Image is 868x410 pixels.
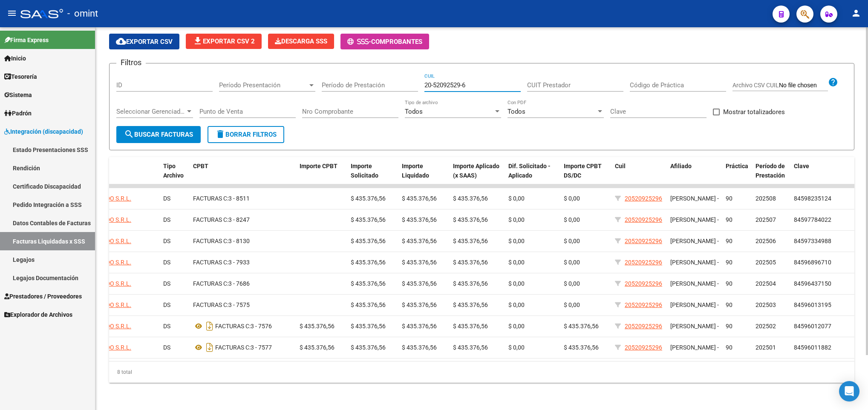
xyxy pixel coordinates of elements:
span: $ 435.376,56 [402,301,437,308]
div: 3 - 7577 [193,341,293,354]
button: Exportar CSV 2 [186,34,262,49]
span: 90 [726,238,732,244]
span: $ 435.376,56 [453,216,488,223]
span: $ 435.376,56 [453,280,488,287]
datatable-header-cell: Importe CPBT DS/DC [560,157,611,195]
span: Práctica [726,163,748,169]
button: Buscar Facturas [116,126,201,143]
span: DS [163,301,170,308]
span: FACTURAS C: [215,323,251,330]
span: $ 435.376,56 [402,280,437,287]
span: Inicio [4,54,26,63]
i: Descargar documento [204,319,215,333]
span: Archivo CSV CUIL [732,82,779,89]
span: Seleccionar Gerenciador [116,108,185,115]
span: $ 435.376,56 [453,259,488,266]
span: 84597334988 [794,238,831,244]
span: Integración (discapacidad) [4,127,83,136]
span: [PERSON_NAME] - [670,323,719,330]
span: FACTURAS C: [193,259,228,266]
span: Tipo Archivo [163,163,184,179]
span: 90 [726,344,732,351]
span: Período Presentación [219,81,308,89]
span: 20520925296 [625,323,662,330]
datatable-header-cell: Práctica [722,157,752,195]
span: 90 [726,301,732,308]
span: 84597784022 [794,216,831,223]
span: $ 0,00 [564,301,580,308]
span: Padrón [4,109,32,118]
datatable-header-cell: CPBT [190,157,296,195]
span: $ 0,00 [508,238,525,244]
mat-icon: cloud_download [116,36,126,46]
span: $ 0,00 [564,280,580,287]
datatable-header-cell: Clave [790,157,854,195]
span: Período de Prestación [756,163,785,179]
span: - omint [67,4,98,23]
span: DS [163,259,170,266]
span: $ 0,00 [508,195,525,202]
mat-icon: person [851,8,861,18]
span: $ 435.376,56 [402,323,437,330]
span: 202506 [756,238,776,244]
span: CPBT [193,163,208,169]
span: FACTURAS C: [215,344,251,351]
span: DS [163,216,170,223]
span: 90 [726,216,732,223]
span: $ 435.376,56 [453,323,488,330]
div: 3 - 7933 [193,258,293,267]
span: DS [163,238,170,244]
span: Afiliado [670,163,692,169]
span: Importe CPBT DS/DC [564,163,602,179]
button: -Comprobantes [340,34,429,49]
div: 3 - 8130 [193,236,293,246]
span: [PERSON_NAME] - [670,301,719,308]
span: 84596437150 [794,280,831,287]
div: 3 - 7575 [193,300,293,310]
div: 3 - 7576 [193,319,293,333]
span: $ 435.376,56 [351,195,386,202]
span: 20520925296 [625,216,662,223]
span: 20520925296 [625,344,662,351]
span: DS [163,344,170,351]
span: [PERSON_NAME] - [670,280,719,287]
span: $ 435.376,56 [300,344,335,351]
datatable-header-cell: Cuil [611,157,667,195]
span: Todos [405,108,423,115]
span: 84596011882 [794,344,831,351]
span: $ 0,00 [564,259,580,266]
i: Descargar documento [204,341,215,354]
span: 20520925296 [625,301,662,308]
span: $ 0,00 [508,280,525,287]
span: $ 435.376,56 [402,344,437,351]
span: FACTURAS C: [193,216,228,223]
mat-icon: menu [7,8,17,18]
span: Importe Liquidado [402,163,429,179]
span: $ 435.376,56 [453,344,488,351]
span: 90 [726,323,732,330]
datatable-header-cell: Dif. Solicitado - Aplicado [505,157,560,195]
span: 90 [726,259,732,266]
mat-icon: file_download [193,36,203,46]
span: Tesorería [4,72,37,81]
datatable-header-cell: Importe Aplicado (x SAAS) [450,157,505,195]
span: 20520925296 [625,195,662,202]
span: 84596896710 [794,259,831,266]
span: $ 0,00 [508,216,525,223]
span: $ 435.376,56 [453,301,488,308]
span: $ 0,00 [508,344,525,351]
span: Buscar Facturas [124,131,193,138]
span: Sistema [4,90,32,100]
span: 20520925296 [625,259,662,266]
span: $ 435.376,56 [402,259,437,266]
span: - [347,38,371,46]
div: 3 - 7686 [193,279,293,289]
span: $ 435.376,56 [402,238,437,244]
datatable-header-cell: Importe Liquidado [398,157,450,195]
button: Descarga SSS [268,34,334,49]
h3: Filtros [116,57,146,69]
div: 3 - 8247 [193,215,293,225]
span: FACTURAS C: [193,280,228,287]
span: $ 435.376,56 [453,195,488,202]
span: $ 0,00 [508,259,525,266]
